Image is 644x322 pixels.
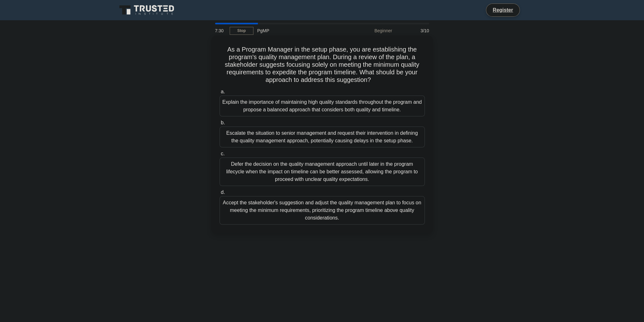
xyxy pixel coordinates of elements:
span: b. [221,120,225,125]
span: a. [221,89,225,94]
div: Accept the stakeholder's suggestion and adjust the quality management plan to focus on meeting th... [220,196,425,225]
div: Beginner [341,24,396,37]
span: d. [221,189,225,195]
a: Register [489,6,517,14]
a: Stop [230,27,253,35]
div: Explain the importance of maintaining high quality standards throughout the program and propose a... [220,96,425,116]
div: 3/10 [396,24,433,37]
div: PgMP [253,24,341,37]
h5: As a Program Manager in the setup phase, you are establishing the program's quality management pl... [219,46,425,84]
span: c. [221,151,225,156]
div: Escalate the situation to senior management and request their intervention in defining the qualit... [220,127,425,147]
div: 7:30 [211,24,230,37]
div: Defer the decision on the quality management approach until later in the program lifecycle when t... [220,158,425,186]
